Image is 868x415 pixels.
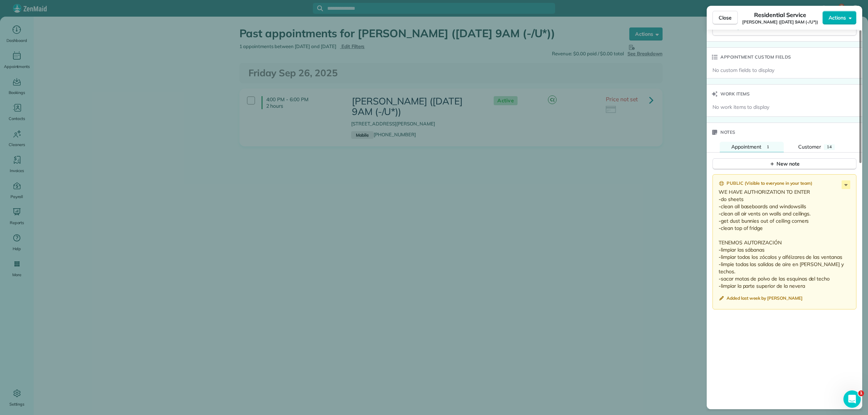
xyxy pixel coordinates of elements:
button: Close [712,11,738,25]
iframe: Intercom live chat [843,390,861,408]
span: 1 [767,144,769,149]
span: Work items [720,90,750,98]
span: Actions [829,14,846,21]
span: [PERSON_NAME] ([DATE] 9AM (-/U*)) [742,19,818,25]
span: No work items to display [712,103,769,111]
span: ( Visible to everyone in your team ) [745,180,812,187]
span: Close [719,14,732,21]
div: New note [769,160,800,168]
span: Added last week by [PERSON_NAME] [727,295,803,301]
span: Residential Service [754,10,806,19]
span: 14 [827,144,832,149]
span: 1 [858,390,864,396]
span: Public [727,180,743,187]
span: Notes [720,129,736,136]
button: New note [712,158,856,170]
span: Customer [798,144,821,150]
span: Appointment [731,144,761,150]
p: WE HAVE AUTHORIZATION TO ENTER -do sheets -clean all baseboards and windowsills -clean all air ve... [719,188,852,290]
span: No custom fields to display [712,67,774,74]
span: Appointment custom fields [720,54,791,61]
button: Added last week by [PERSON_NAME] [719,295,803,303]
